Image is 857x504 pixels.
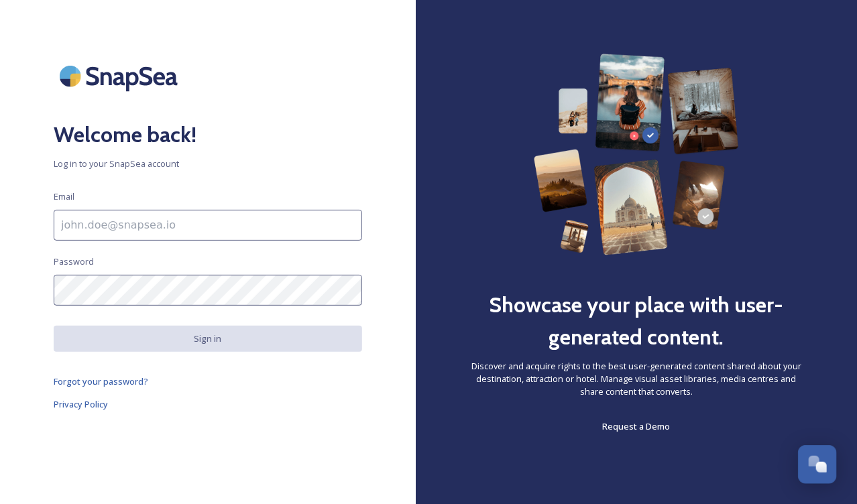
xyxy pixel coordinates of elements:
[469,289,803,353] h2: Showcase your place with user-generated content.
[54,375,148,387] span: Forgot your password?
[54,396,362,412] a: Privacy Policy
[54,157,362,170] span: Log in to your SnapSea account
[54,373,362,389] a: Forgot your password?
[54,210,362,241] input: john.doe@snapsea.io
[54,398,108,410] span: Privacy Policy
[54,255,94,268] span: Password
[798,445,837,484] button: Open Chat
[54,326,362,352] button: Sign in
[469,360,803,399] span: Discover and acquire rights to the best user-generated content shared about your destination, att...
[54,54,188,99] img: SnapSea Logo
[54,190,74,203] span: Email
[534,54,740,255] img: 63b42ca75bacad526042e722_Group%20154-p-800.png
[603,420,671,432] span: Request a Demo
[603,418,671,434] a: Request a Demo
[54,119,362,151] h2: Welcome back!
